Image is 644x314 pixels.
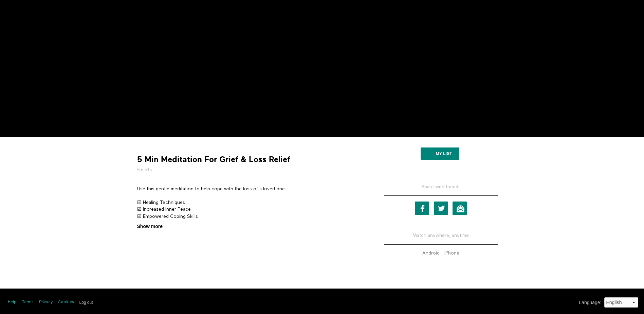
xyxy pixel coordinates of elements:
[384,184,498,196] h5: Share with friends
[443,251,461,256] a: iPhone
[444,251,459,256] strong: iPhone
[8,299,17,305] a: Help
[137,199,365,220] p: ☑ Healing Techniques ☑ Increased Inner Peace ☑ Empowered Coping Skills
[79,300,93,305] input: Log out
[137,186,365,192] p: Use this gentle meditation to help cope with the loss of a loved one.
[58,299,74,305] a: Cookies
[137,154,290,165] strong: 5 Min Meditation For Grief & Loss Relief
[579,299,601,306] label: Language :
[415,202,429,215] a: Facebook
[137,167,365,173] h5: 5m 51s
[434,202,448,215] a: Twitter
[453,202,467,215] a: Email
[421,251,441,256] a: Android
[422,251,440,256] strong: Android
[421,147,459,160] button: My list
[384,227,498,244] h5: Watch anywhere, anytime
[22,299,34,305] a: Terms
[137,223,163,230] span: Show more
[39,299,53,305] a: Privacy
